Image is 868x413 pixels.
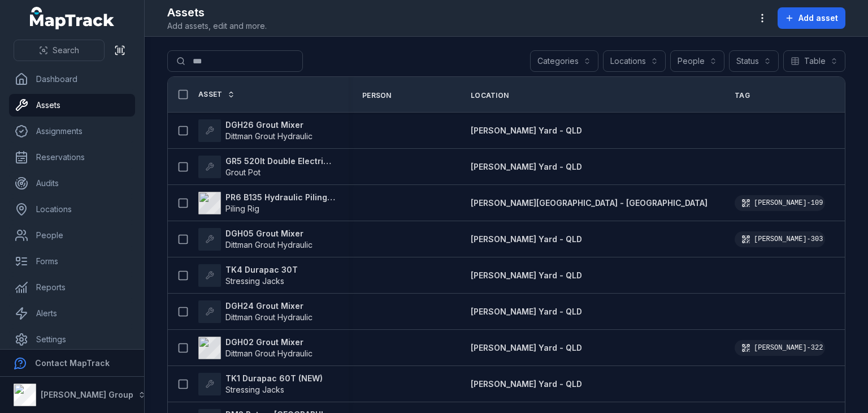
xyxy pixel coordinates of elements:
a: [PERSON_NAME] Yard - QLD [471,306,582,317]
div: [PERSON_NAME]-303 [735,231,825,247]
a: PR6 B135 Hydraulic Piling RigPiling Rig [198,192,335,214]
span: Grout Pot [225,167,261,177]
strong: DGH26 Grout Mixer [225,119,313,131]
a: MapTrack [30,7,115,29]
span: [PERSON_NAME] Yard - QLD [471,162,582,171]
div: [PERSON_NAME]-109 [735,195,825,211]
button: Add asset [778,7,845,29]
strong: [PERSON_NAME] Group [41,390,133,399]
a: [PERSON_NAME][GEOGRAPHIC_DATA] - [GEOGRAPHIC_DATA] [471,197,708,209]
strong: TK1 Durapac 60T (NEW) [225,373,323,384]
a: Reservations [9,146,135,169]
a: DGH26 Grout MixerDittman Grout Hydraulic [198,119,313,142]
a: DGH05 Grout MixerDittman Grout Hydraulic [198,228,313,251]
span: [PERSON_NAME] Yard - QLD [471,126,582,135]
span: Piling Rig [225,204,259,213]
button: Table [783,50,845,72]
a: [PERSON_NAME] Yard - QLD [471,342,582,354]
span: Asset [198,90,223,99]
span: Dittman Grout Hydraulic [225,349,313,358]
span: [PERSON_NAME] Yard - QLD [471,234,582,244]
span: Search [53,45,79,56]
span: Person [362,91,392,100]
a: [PERSON_NAME] Yard - QLD [471,125,582,136]
span: Add assets, edit and more. [167,20,267,32]
a: GR5 520lt Double Electric Twin PotGrout Pot [198,156,335,178]
span: Dittman Grout Hydraulic [225,131,313,141]
strong: Contact MapTrack [35,358,110,368]
a: TK4 Durapac 30TStressing Jacks [198,264,298,287]
a: Assets [9,94,135,117]
a: [PERSON_NAME] Yard - QLD [471,161,582,173]
strong: DGH05 Grout Mixer [225,228,313,239]
a: People [9,224,135,247]
a: Forms [9,250,135,273]
button: Status [729,50,779,72]
a: Locations [9,198,135,221]
span: [PERSON_NAME] Yard - QLD [471,307,582,316]
a: Audits [9,172,135,195]
span: Dittman Grout Hydraulic [225,312,313,322]
strong: GR5 520lt Double Electric Twin Pot [225,156,335,167]
a: DGH24 Grout MixerDittman Grout Hydraulic [198,300,313,323]
strong: TK4 Durapac 30T [225,264,298,276]
span: Stressing Jacks [225,276,284,286]
a: [PERSON_NAME] Yard - QLD [471,270,582,281]
span: Dittman Grout Hydraulic [225,240,313,249]
a: Alerts [9,302,135,325]
button: Locations [603,50,666,72]
a: Assignments [9,120,135,143]
button: People [670,50,724,72]
h2: Assets [167,5,267,20]
span: [PERSON_NAME] Yard - QLD [471,379,582,389]
span: [PERSON_NAME] Yard - QLD [471,343,582,352]
span: Stressing Jacks [225,385,284,394]
button: Categories [530,50,598,72]
strong: DGH02 Grout Mixer [225,337,313,348]
a: Settings [9,328,135,351]
span: Location [471,91,509,100]
a: TK1 Durapac 60T (NEW)Stressing Jacks [198,373,323,395]
a: Asset [198,90,235,99]
div: [PERSON_NAME]-322 [735,340,825,356]
button: Search [14,40,105,61]
a: Dashboard [9,68,135,91]
span: Add asset [798,12,838,24]
span: Tag [735,91,750,100]
a: [PERSON_NAME] Yard - QLD [471,378,582,390]
span: [PERSON_NAME][GEOGRAPHIC_DATA] - [GEOGRAPHIC_DATA] [471,198,708,208]
a: DGH02 Grout MixerDittman Grout Hydraulic [198,337,313,359]
strong: PR6 B135 Hydraulic Piling Rig [225,192,335,203]
a: [PERSON_NAME] Yard - QLD [471,234,582,245]
span: [PERSON_NAME] Yard - QLD [471,270,582,280]
strong: DGH24 Grout Mixer [225,300,313,312]
a: Reports [9,276,135,299]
